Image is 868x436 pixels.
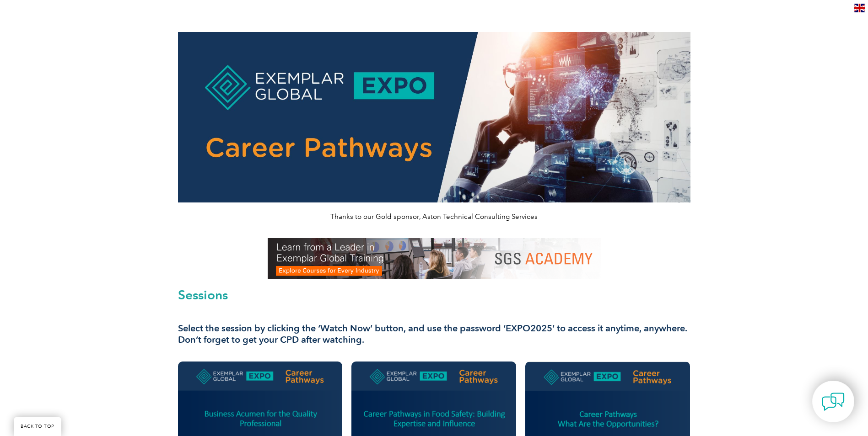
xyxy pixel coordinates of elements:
[178,212,690,222] p: Thanks to our Gold sponsor, Aston Technical Consulting Services
[178,323,690,346] h3: Select the session by clicking the ‘Watch Now’ button, and use the password ‘EXPO2025’ to access ...
[178,288,690,301] h2: Sessions
[854,4,865,12] img: en
[178,32,690,202] img: career pathways
[822,390,845,413] img: contact-chat.png
[268,238,601,279] img: SGS
[14,417,61,436] a: BACK TO TOP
